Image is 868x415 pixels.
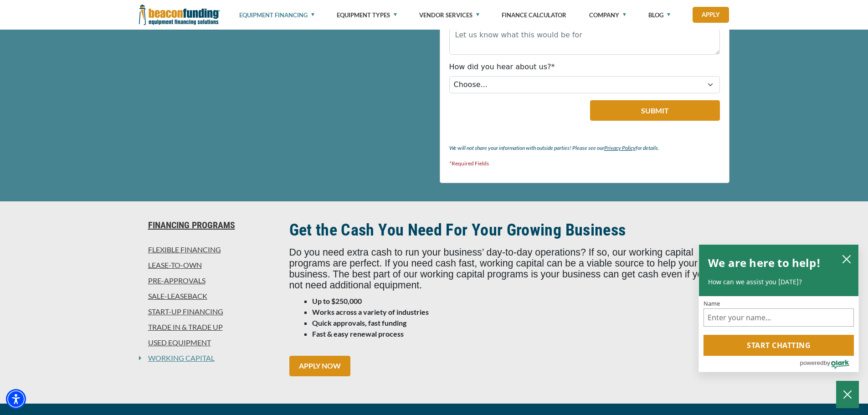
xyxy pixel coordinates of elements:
[139,260,278,271] a: Lease-To-Own
[836,381,859,408] button: Close Chatbox
[704,301,854,307] label: Name
[708,254,821,272] h2: We are here to help!
[699,244,859,373] div: olark chatbox
[139,306,278,317] a: Start-Up Financing
[289,247,722,291] span: Do you need extra cash to run your business’ day-to-day operations? If so, our working capital pr...
[824,357,830,369] span: by
[139,322,278,333] a: Trade In & Trade Up
[139,337,278,348] a: Used Equipment
[708,277,849,287] p: How can we assist you [DATE]?
[289,356,350,376] a: APPLY NOW
[704,335,854,356] button: Start chatting
[604,144,636,151] a: Privacy Policy
[449,61,555,72] label: How did you hear about us?*
[289,220,729,241] h2: Get the Cash You Need For Your Growing Business
[590,100,720,121] button: Submit
[312,329,404,338] strong: Fast & easy renewal process
[839,252,854,265] button: close chatbox
[139,220,278,231] a: Financing Programs
[312,297,362,305] strong: Up to $250,000
[693,7,729,23] a: Apply
[139,291,278,302] a: Sale-Leaseback
[704,308,854,327] input: Name
[449,158,720,169] p: *Required Fields
[6,389,26,409] div: Accessibility Menu
[800,357,823,369] span: powered
[312,318,406,327] strong: Quick approvals, fast funding
[139,244,278,255] a: Flexible Financing
[139,275,278,286] a: Pre-approvals
[800,356,858,372] a: Powered by Olark
[449,100,560,128] iframe: reCAPTCHA
[141,353,215,364] a: Working Capital
[312,307,429,316] strong: Works across a variety of industries
[449,143,720,154] p: We will not share your information with outside parties! Please see our for details.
